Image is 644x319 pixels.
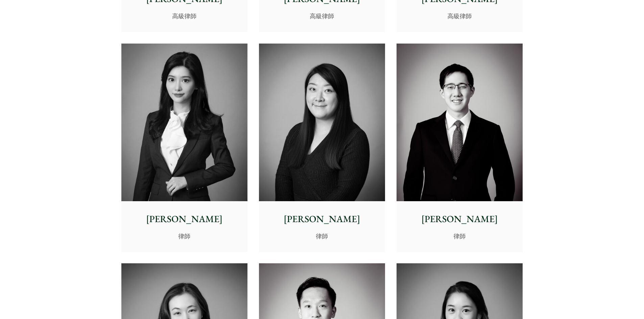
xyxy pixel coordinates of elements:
p: [PERSON_NAME] [127,212,242,226]
p: 高級律師 [264,11,380,21]
p: 律師 [127,232,242,241]
a: [PERSON_NAME] 律師 [259,44,385,252]
p: [PERSON_NAME] [264,212,380,226]
p: [PERSON_NAME] [402,212,517,226]
img: Florence Yan photo [121,44,247,201]
p: 高級律師 [402,11,517,21]
a: Florence Yan photo [PERSON_NAME] 律師 [121,44,247,252]
p: 律師 [402,232,517,241]
a: [PERSON_NAME] 律師 [397,44,523,252]
p: 高級律師 [127,11,242,21]
p: 律師 [264,232,380,241]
